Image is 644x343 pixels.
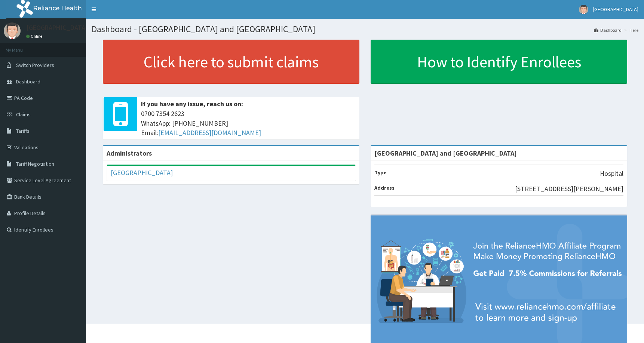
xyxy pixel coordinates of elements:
a: [GEOGRAPHIC_DATA] [111,168,173,177]
img: User Image [579,5,588,14]
b: Administrators [107,149,152,157]
li: Here [622,27,638,33]
span: Claims [16,111,31,118]
a: [EMAIL_ADDRESS][DOMAIN_NAME] [158,128,261,137]
span: [GEOGRAPHIC_DATA] [593,6,638,13]
span: Tariff Negotiation [16,160,54,167]
span: Switch Providers [16,62,54,68]
strong: [GEOGRAPHIC_DATA] and [GEOGRAPHIC_DATA] [374,149,517,157]
b: If you have any issue, reach us on: [141,99,243,108]
p: [STREET_ADDRESS][PERSON_NAME] [515,184,623,194]
a: Dashboard [594,27,622,33]
span: Tariffs [16,128,30,134]
h1: Dashboard - [GEOGRAPHIC_DATA] and [GEOGRAPHIC_DATA] [92,24,638,34]
p: [GEOGRAPHIC_DATA] [26,24,88,31]
span: 0700 7354 2623 WhatsApp: [PHONE_NUMBER] Email: [141,109,356,138]
p: Hospital [600,169,623,178]
b: Type [374,169,387,176]
a: Click here to submit claims [103,40,359,84]
span: Dashboard [16,78,40,85]
b: Address [374,184,395,191]
a: How to Identify Enrollees [371,40,627,84]
img: User Image [4,22,21,39]
a: Online [26,34,44,39]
